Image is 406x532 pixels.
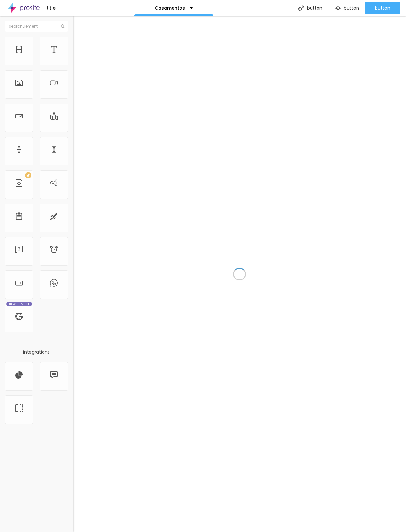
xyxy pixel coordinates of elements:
[61,24,65,28] img: Icone
[155,6,185,10] p: Casamentos
[335,5,341,11] img: view-1.svg
[298,5,304,11] img: Icone
[6,302,32,306] div: newElement
[5,21,68,32] input: searchElement
[375,5,390,10] span: button
[329,2,365,14] button: button
[344,5,359,10] span: button
[365,2,400,14] button: button
[43,6,56,10] div: title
